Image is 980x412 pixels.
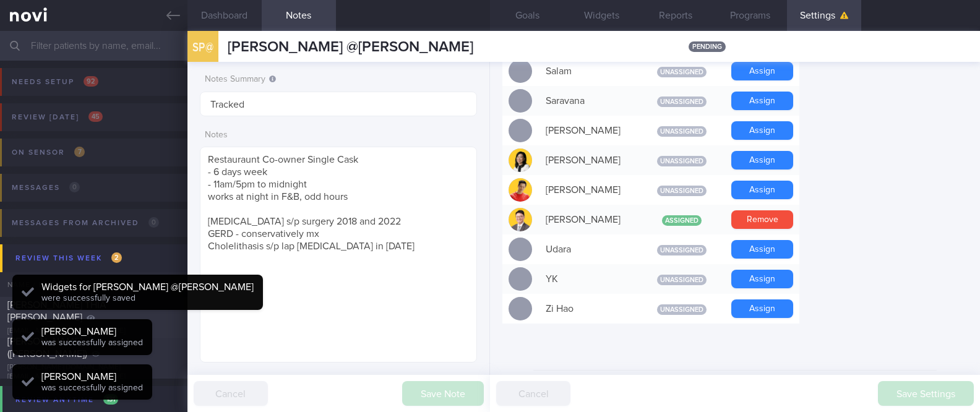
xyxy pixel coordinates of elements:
span: 2 [111,252,122,263]
span: Unassigned [657,304,707,315]
div: Zi Hao [539,296,638,321]
span: Unassigned [657,126,707,137]
span: Unassigned [657,275,707,285]
button: Assign [731,151,793,170]
span: [PERSON_NAME] THIA [PERSON_NAME] [7,300,106,322]
div: Salam [539,59,638,84]
div: On sensor [9,144,88,161]
div: Widgets for [PERSON_NAME] @[PERSON_NAME] [41,281,254,293]
span: Unassigned [657,186,707,196]
span: [PERSON_NAME] ([PERSON_NAME]) [7,337,87,359]
button: Assign [731,240,793,259]
div: [PERSON_NAME] [41,371,143,383]
span: were successfully saved [41,294,135,303]
span: [PERSON_NAME] @[PERSON_NAME] [228,40,473,54]
div: Review [DATE] [9,109,106,126]
button: Assign [731,121,793,140]
span: was successfully assigned [41,338,143,347]
span: 92 [84,76,98,87]
span: Assigned [662,215,702,226]
div: Saravana [539,88,638,113]
button: Assign [731,270,793,288]
span: 0 [69,182,80,192]
button: Remove [731,210,793,229]
div: Review this week [12,250,125,267]
div: Messages from Archived [9,215,162,231]
div: [PERSON_NAME] [41,325,143,338]
div: [PERSON_NAME] [539,118,638,143]
button: Assign [731,62,793,80]
div: Chats [138,272,187,297]
label: Notes Summary [205,74,473,85]
span: 7 [74,147,85,157]
div: [EMAIL_ADDRESS][DOMAIN_NAME] [7,327,180,336]
div: [PERSON_NAME] [539,148,638,173]
span: pending [689,41,726,52]
span: was successfully assigned [41,384,143,392]
div: [PERSON_NAME] [539,178,638,202]
button: Assign [731,299,793,318]
div: SP@ [184,24,221,71]
button: Assign [731,181,793,199]
span: Unassigned [657,156,707,166]
div: [PERSON_NAME][DOMAIN_NAME][EMAIL_ADDRESS][DOMAIN_NAME] [7,363,180,382]
div: [PERSON_NAME] [539,207,638,232]
span: Unassigned [657,97,707,107]
span: 0 [148,217,159,228]
label: Notes [205,130,473,141]
div: Udara [539,237,638,262]
button: Assign [731,92,793,110]
div: Messages [9,179,83,196]
span: Unassigned [657,67,707,77]
span: Unassigned [657,245,707,255]
span: 45 [88,111,103,122]
div: Needs setup [9,74,101,90]
div: YK [539,267,638,291]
